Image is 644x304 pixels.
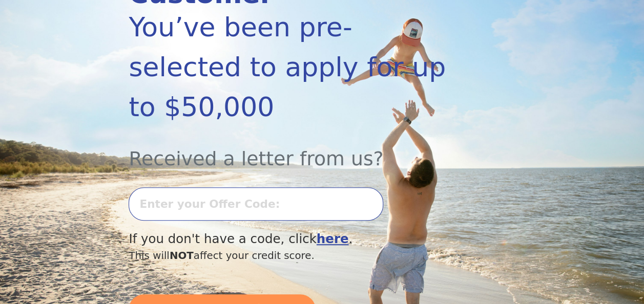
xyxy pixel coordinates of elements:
[129,230,457,249] div: If you don't have a code, click .
[170,250,194,262] span: NOT
[129,187,383,221] input: Enter your Offer Code:
[129,7,457,127] div: You’ve been pre-selected to apply for up to $50,000
[129,127,457,173] div: Received a letter from us?
[317,231,349,246] a: here
[129,248,457,264] div: This will affect your credit score.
